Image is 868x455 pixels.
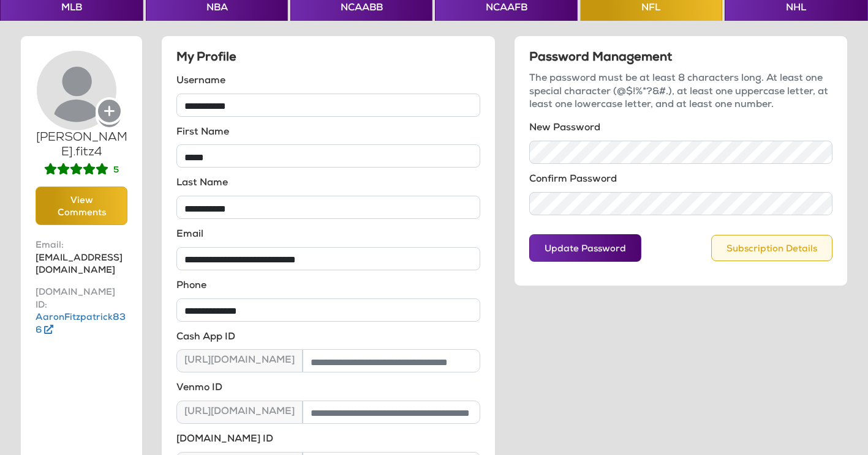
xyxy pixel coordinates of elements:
span: [URL][DOMAIN_NAME] [176,349,303,372]
span: [URL][DOMAIN_NAME] [176,401,303,424]
span: [DOMAIN_NAME] ID: [36,287,127,312]
h5: My Profile [176,51,480,65]
label: Last Name [176,177,228,191]
p: [EMAIL_ADDRESS][DOMAIN_NAME] [36,240,127,277]
a: AaronFitzpatrick836 [36,313,126,335]
h5: Password Management [529,51,832,65]
button: Subscription Details [711,235,832,261]
label: Email [176,229,203,242]
h5: [PERSON_NAME].fitz4 [36,130,127,160]
label: New Password [529,122,600,136]
button: View Comments [36,187,127,226]
label: First Name [176,127,229,140]
label: Confirm Password [529,174,617,187]
label: Venmo ID [176,382,222,396]
label: 5 [113,165,119,177]
p: The password must be at least 8 characters long. At least one special character (@$!%*?&#.), at l... [529,73,832,113]
span: Email: [36,240,127,252]
label: Username [176,75,225,89]
label: Phone [176,280,206,294]
label: Cash App ID [176,331,235,345]
label: [DOMAIN_NAME] ID [176,434,273,447]
button: Update Password [529,234,641,262]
